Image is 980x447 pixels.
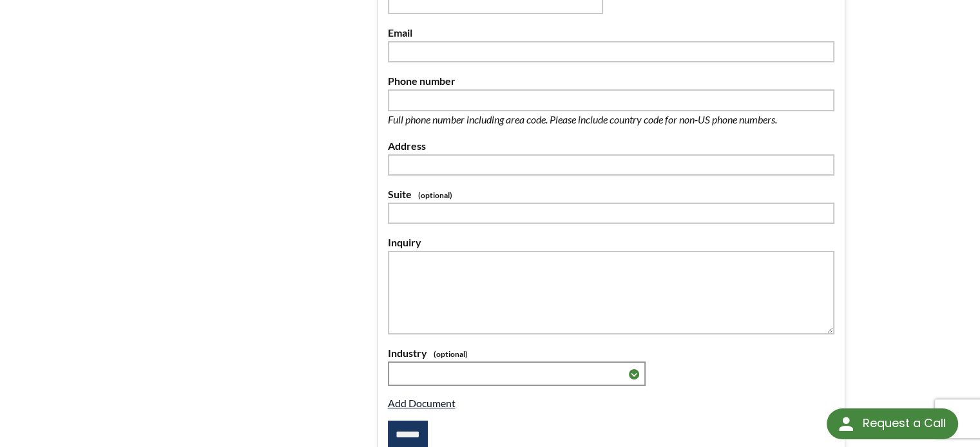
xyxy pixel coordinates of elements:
label: Address [388,138,835,154]
div: Request a Call [827,408,958,439]
img: round button [836,414,856,434]
label: Suite [388,186,835,203]
label: Industry [388,345,835,361]
label: Phone number [388,73,835,89]
label: Inquiry [388,234,835,251]
p: Full phone number including area code. Please include country code for non-US phone numbers. [388,111,820,128]
a: Add Document [388,397,456,409]
div: Request a Call [862,408,945,438]
label: Email [388,24,835,41]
